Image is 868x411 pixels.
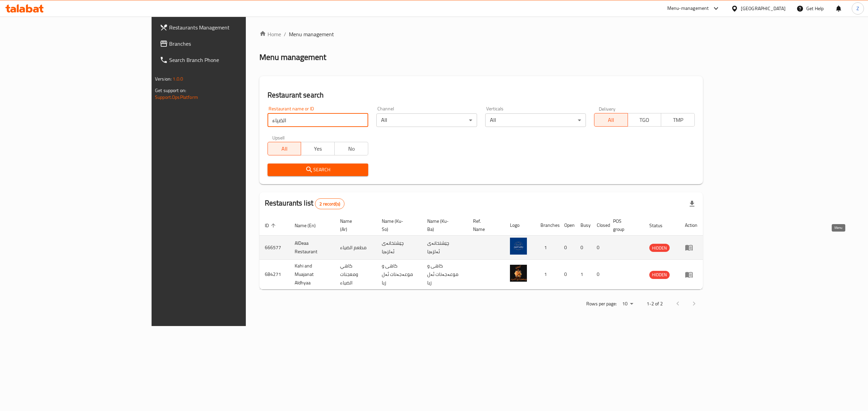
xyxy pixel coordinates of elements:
div: HIDDEN [649,244,670,252]
h2: Menu management [259,52,326,63]
td: AlDeaa Restaurant [289,236,335,260]
button: TMP [661,113,695,127]
th: Logo [505,215,535,236]
span: 2 record(s) [315,201,344,207]
span: Search [273,166,363,174]
td: 0 [591,236,608,260]
td: مطعم الضياء [335,236,376,260]
img: AlDeaa Restaurant [510,238,527,255]
td: کاهی و موعەجەنات ئەل زیا [376,260,422,289]
th: Action [679,215,703,236]
table: enhanced table [259,215,703,289]
td: چێشتخانەی ئەلزەیا [376,236,422,260]
td: 0 [559,260,575,289]
span: Name (Ku-Ba) [427,217,459,233]
span: Z [856,5,859,12]
nav: breadcrumb [259,30,703,38]
a: Support.OpsPlatform [155,93,198,102]
span: Get support on: [155,86,186,95]
label: Upsell [272,135,285,140]
span: No [337,144,366,154]
div: [GEOGRAPHIC_DATA] [741,5,786,12]
td: چێشتخانەی ئەلزەیا [422,236,468,260]
td: کاهی و موعەجەنات ئەل زیا [422,260,468,289]
td: 1 [535,236,559,260]
span: Search Branch Phone [169,56,291,64]
td: 0 [559,236,575,260]
div: Rows per page: [619,299,636,309]
h2: Restaurants list [265,198,344,209]
button: All [268,142,301,155]
span: TGO [631,115,659,125]
span: TMP [664,115,692,125]
img: Kahi and Muajanat Aldhyaa [510,265,527,282]
div: HIDDEN [649,271,670,279]
div: Menu-management [667,4,709,13]
span: Name (En) [295,221,324,230]
span: POS group [613,217,636,233]
span: HIDDEN [649,271,670,279]
div: All [485,113,586,127]
div: Total records count [315,198,344,209]
td: 1 [535,260,559,289]
td: 0 [591,260,608,289]
th: Open [559,215,575,236]
span: All [271,144,299,154]
input: Search for restaurant name or ID.. [268,113,368,127]
td: كاهي ومعجنات الضياء [335,260,376,289]
button: TGO [628,113,662,127]
span: Restaurants Management [169,23,291,31]
span: All [597,115,625,125]
div: Export file [684,196,700,212]
span: Menu management [289,30,334,38]
th: Branches [535,215,559,236]
span: Branches [169,40,291,48]
div: All [376,113,477,127]
a: Branches [154,36,297,52]
td: Kahi and Muajanat Aldhyaa [289,260,335,289]
button: Search [268,164,368,176]
a: Restaurants Management [154,19,297,36]
p: 1-2 of 2 [647,300,663,308]
label: Delivery [599,106,616,111]
p: Rows per page: [586,300,617,308]
a: Search Branch Phone [154,52,297,68]
td: 0 [575,236,591,260]
button: All [594,113,628,127]
td: 1 [575,260,591,289]
span: Name (Ku-So) [382,217,414,233]
h2: Restaurant search [268,90,695,100]
span: Name (Ar) [340,217,368,233]
span: HIDDEN [649,244,670,252]
span: Yes [304,144,332,154]
span: Version: [155,74,172,83]
th: Busy [575,215,591,236]
span: ID [265,221,278,230]
span: 1.0.0 [173,74,183,83]
button: Yes [301,142,335,155]
span: Status [649,221,671,230]
span: Ref. Name [473,217,496,233]
button: No [334,142,368,155]
th: Closed [591,215,608,236]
